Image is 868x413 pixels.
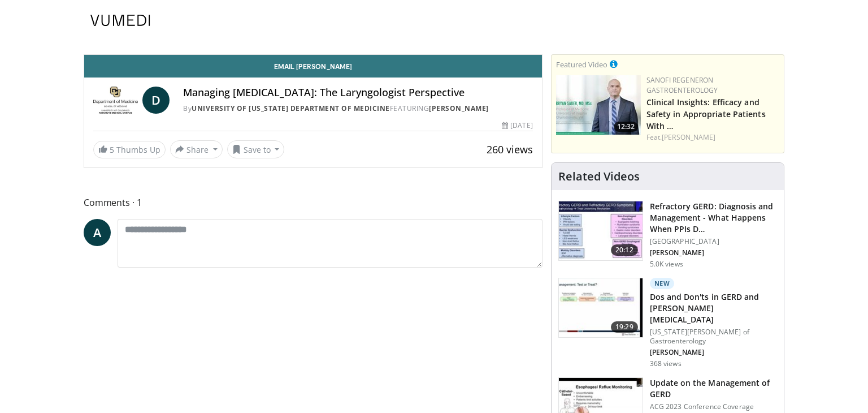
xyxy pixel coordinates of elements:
[650,201,777,235] h3: Refractory GERD: Diagnosis and Management - What Happens When PPIs Do Not Work?
[650,260,683,269] p: 5.0K views
[650,359,682,368] p: 368 views
[84,195,542,210] span: Comments 1
[650,248,777,257] p: Rana Abraham
[646,96,779,131] h3: Clinical Insights: Efficacy and Safety in Appropriate Patients With EoE
[170,140,223,158] button: Share
[650,348,777,357] p: Shivani Thanawala
[646,75,718,95] a: Sanofi Regeneron Gastroenterology
[183,104,532,114] div: By FEATURING
[502,121,532,131] div: [DATE]
[610,58,618,70] a: This is paid for by Sanofi Regeneron Gastroenterology
[611,244,638,256] span: 20:12
[650,328,777,346] p: [US_STATE][PERSON_NAME] of Gastroenterology
[84,219,111,246] a: A
[110,144,114,155] span: 5
[650,291,777,325] h3: Dos and Don'ts in GERD and [PERSON_NAME][MEDICAL_DATA]
[558,201,777,269] a: 20:12 Refractory GERD: Diagnosis and Management - What Happens When PPIs D… [GEOGRAPHIC_DATA] [PE...
[650,377,777,400] h3: Update on the Management of GERD
[559,201,643,260] img: 3ebb8888-053f-4716-a04b-23597f74d097.150x105_q85_crop-smart_upscale.jpg
[650,402,777,411] p: ACG 2023 Conference Coverage
[650,278,675,289] p: New
[611,321,638,333] span: 19:29
[90,15,150,26] img: VuMedi Logo
[556,75,641,135] a: 12:32
[614,122,638,132] span: 12:32
[556,59,607,70] small: Featured Video
[183,87,532,99] h4: Managing [MEDICAL_DATA]: The Laryngologist Perspective
[487,143,533,156] span: 260 views
[558,170,640,183] h4: Related Videos
[84,55,542,78] a: Email [PERSON_NAME]
[556,75,641,135] img: bf9ce42c-6823-4735-9d6f-bc9dbebbcf2c.png.150x105_q85_crop-smart_upscale.jpg
[142,87,170,114] a: D
[192,104,390,113] a: University of [US_STATE] Department of Medicine
[93,87,138,114] img: University of Colorado Department of Medicine
[227,140,285,158] button: Save to
[646,97,766,131] a: Clinical Insights: Efficacy and Safety in Appropriate Patients With …
[93,141,166,158] a: 5 Thumbs Up
[429,104,489,113] a: [PERSON_NAME]
[650,237,777,246] p: [GEOGRAPHIC_DATA]
[559,278,643,337] img: f50e71c0-081a-4360-bbe0-1cd57b33a2d4.150x105_q85_crop-smart_upscale.jpg
[558,278,777,368] a: 19:29 New Dos and Don'ts in GERD and [PERSON_NAME][MEDICAL_DATA] [US_STATE][PERSON_NAME] of Gastr...
[662,132,715,142] a: [PERSON_NAME]
[646,132,779,143] div: Feat.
